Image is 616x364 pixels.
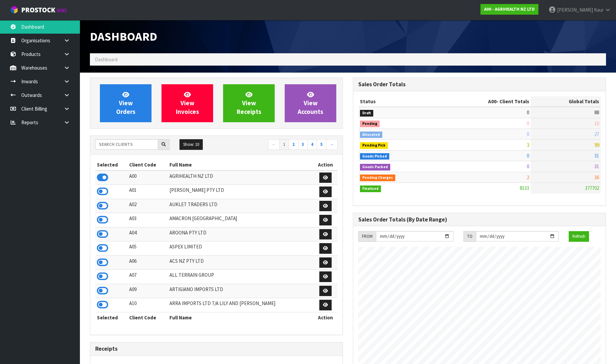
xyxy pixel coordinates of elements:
[313,312,338,323] th: Action
[298,91,323,116] span: View Accounts
[313,160,338,170] th: Action
[168,255,313,270] td: ACS NZ PTY LTD
[168,284,313,298] td: ARTIGIANO IMPORTS LTD
[527,174,529,181] span: 2
[594,120,599,127] span: 10
[128,160,168,170] th: Client Code
[531,96,601,107] th: Global Totals
[279,139,289,150] a: 1
[221,139,338,151] nav: Page navigation
[594,174,599,181] span: 36
[285,84,336,122] a: ViewAccounts
[360,142,388,149] span: Pending Pick
[527,109,529,116] span: 0
[527,142,529,148] span: 3
[488,98,496,105] span: A00
[95,160,128,170] th: Selected
[168,298,313,312] td: ARRA IMPORTS LTD T/A LILY AND [PERSON_NAME]
[594,109,599,116] span: 88
[594,131,599,137] span: 27
[527,131,529,137] span: 0
[128,270,168,284] td: A07
[569,231,589,242] button: Refresh
[90,29,157,44] span: Dashboard
[168,241,313,256] td: ASPEX LIMITED
[128,213,168,227] td: A03
[358,96,439,107] th: Status
[358,81,601,88] h3: Sales Order Totals
[128,298,168,312] td: A10
[268,139,280,150] a: ←
[520,185,529,191] span: 8133
[95,56,118,63] span: Dashboard
[168,213,313,227] td: AMACRON [GEOGRAPHIC_DATA]
[128,227,168,241] td: A04
[594,142,599,148] span: 99
[317,139,326,150] a: 5
[95,346,338,352] h3: Receipts
[237,91,261,116] span: View Receipts
[179,139,203,150] button: Show: 10
[594,153,599,159] span: 31
[594,7,604,13] span: Kaur
[128,312,168,323] th: Client Code
[360,153,389,160] span: Goods Picked
[360,132,382,138] span: Allocated
[527,163,529,170] span: 0
[358,231,376,242] div: FROM
[360,110,373,117] span: Draft
[128,241,168,256] td: A05
[527,153,529,159] span: 0
[21,6,55,14] span: ProStock
[557,7,593,13] span: [PERSON_NAME]
[585,185,599,191] span: 377702
[168,160,313,170] th: Full Name
[360,175,395,181] span: Pending Charges
[128,199,168,213] td: A02
[168,185,313,199] td: [PERSON_NAME] PTY LTD
[116,91,136,116] span: View Orders
[360,121,380,127] span: Pending
[484,6,535,12] strong: A00 - AGRIHEALTH NZ LTD
[594,163,599,170] span: 31
[10,6,18,14] img: cube-alt.png
[95,312,128,323] th: Selected
[439,96,531,107] th: - Client Totals
[223,84,275,122] a: ViewReceipts
[168,199,313,213] td: AUKLET TRADERS LTD
[298,139,308,150] a: 3
[360,164,390,171] span: Goods Packed
[326,139,338,150] a: →
[358,216,601,223] h3: Sales Order Totals (By Date Range)
[360,185,381,192] span: Finalised
[57,7,67,14] small: WMS
[128,255,168,270] td: A06
[100,84,152,122] a: ViewOrders
[463,231,476,242] div: TO
[168,227,313,241] td: AROONA PTY LTD
[95,139,158,150] input: Search clients
[307,139,317,150] a: 4
[480,4,538,15] a: A00 - AGRIHEALTH NZ LTD
[128,171,168,185] td: A00
[168,171,313,185] td: AGRIHEALTH NZ LTD
[168,270,313,284] td: ALL TERRAIN GROUP
[168,312,313,323] th: Full Name
[128,185,168,199] td: A01
[128,284,168,298] td: A09
[176,91,199,116] span: View Invoices
[527,120,529,127] span: 0
[161,84,213,122] a: ViewInvoices
[289,139,298,150] a: 2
